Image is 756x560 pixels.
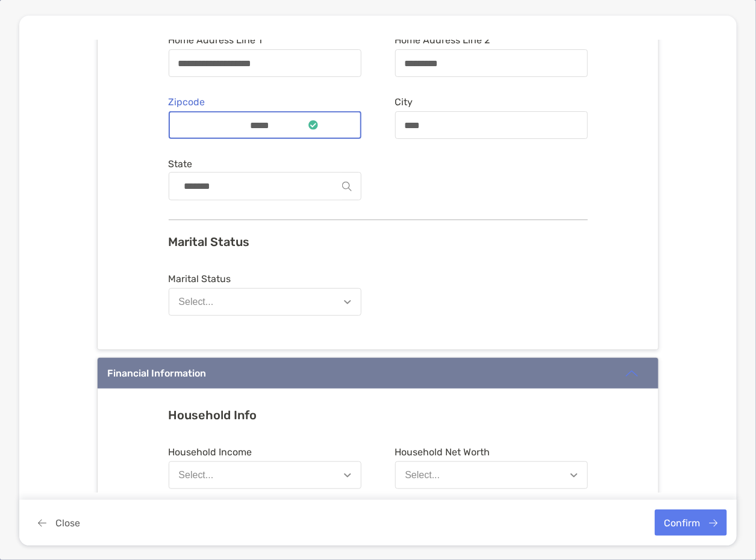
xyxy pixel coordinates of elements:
span: Home Address Line 2 [395,34,588,46]
button: Select... [395,461,588,489]
button: Select... [169,461,361,489]
span: Household Net Worth [395,446,588,458]
img: Open dropdown arrow [570,473,578,478]
h3: Marital Status [169,235,588,249]
img: icon arrow [625,366,639,381]
span: Zipcode [169,96,361,108]
span: Household Income [169,446,361,458]
span: Home Address Line 1 [169,34,361,46]
button: Close [29,509,90,536]
img: input is ready icon [308,120,318,130]
input: Home Address Line 1 [169,58,361,69]
input: City [396,120,587,131]
div: Financial Information [107,368,206,379]
img: Search Icon [342,182,352,191]
h3: Household Info [169,408,588,422]
div: Select... [179,297,214,307]
label: State [169,158,361,170]
img: Open dropdown arrow [344,473,351,478]
img: Open dropdown arrow [344,300,351,304]
input: Zipcodeinput is ready icon [212,120,308,131]
div: Select... [179,470,214,481]
div: Select... [405,470,440,481]
span: Marital Status [169,273,361,285]
span: City [395,96,588,108]
button: Confirm [655,509,727,536]
button: Select... [169,288,361,316]
input: Home Address Line 2 [396,58,587,69]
